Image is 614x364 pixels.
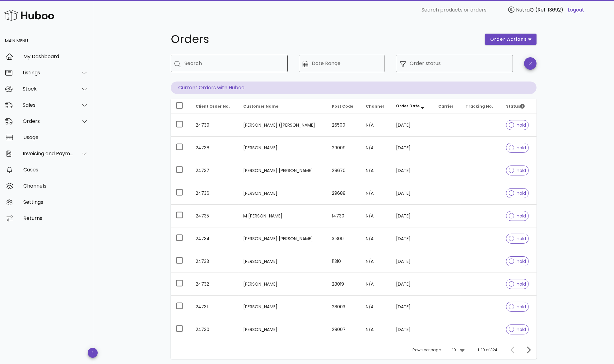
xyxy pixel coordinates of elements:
[361,205,391,227] td: N/A
[239,159,327,182] td: [PERSON_NAME] [PERSON_NAME]
[391,273,433,296] td: [DATE]
[196,104,230,109] span: Client Order No.
[509,168,526,173] span: hold
[191,205,239,227] td: 24735
[361,114,391,137] td: N/A
[239,99,327,114] th: Customer Name
[485,34,537,45] button: order actions
[361,99,391,114] th: Channel
[239,250,327,273] td: [PERSON_NAME]
[461,99,501,114] th: Tracking No.
[509,327,526,332] span: hold
[23,70,73,76] div: Listings
[191,99,239,114] th: Client Order No.
[391,250,433,273] td: [DATE]
[239,182,327,205] td: [PERSON_NAME]
[391,205,433,227] td: [DATE]
[191,159,239,182] td: 24737
[391,227,433,250] td: [DATE]
[361,296,391,318] td: N/A
[191,227,239,250] td: 24734
[361,227,391,250] td: N/A
[509,259,526,264] span: hold
[191,318,239,341] td: 24730
[535,6,563,13] span: (Ref: 13692)
[523,344,534,356] button: Next page
[361,250,391,273] td: N/A
[452,347,456,353] div: 10
[239,318,327,341] td: [PERSON_NAME]
[327,182,361,205] td: 29688
[327,318,361,341] td: 28007
[191,273,239,296] td: 24732
[191,137,239,159] td: 24738
[509,236,526,241] span: hold
[327,137,361,159] td: 29009
[509,123,526,127] span: hold
[239,227,327,250] td: [PERSON_NAME] [PERSON_NAME]
[509,305,526,309] span: hold
[327,273,361,296] td: 28019
[23,134,88,140] div: Usage
[327,250,361,273] td: 11310
[490,36,527,43] span: order actions
[191,250,239,273] td: 24733
[239,273,327,296] td: [PERSON_NAME]
[171,34,477,45] h1: Orders
[509,146,526,150] span: hold
[391,296,433,318] td: [DATE]
[361,273,391,296] td: N/A
[509,214,526,218] span: hold
[439,104,454,109] span: Carrier
[327,227,361,250] td: 31300
[391,99,433,114] th: Order Date: Sorted descending. Activate to remove sorting.
[239,114,327,137] td: [PERSON_NAME] ([PERSON_NAME]
[239,296,327,318] td: [PERSON_NAME]
[327,205,361,227] td: 14730
[478,347,497,353] div: 1-10 of 324
[327,99,361,114] th: Post Code
[509,282,526,286] span: hold
[191,114,239,137] td: 24739
[4,9,54,22] img: Huboo Logo
[327,114,361,137] td: 26500
[171,82,537,94] p: Current Orders with Huboo
[23,86,73,92] div: Stock
[191,182,239,205] td: 24736
[361,182,391,205] td: N/A
[191,296,239,318] td: 24731
[327,159,361,182] td: 29670
[412,341,466,359] div: Rows per page:
[332,104,353,109] span: Post Code
[506,104,525,109] span: Status
[23,118,73,124] div: Orders
[244,104,279,109] span: Customer Name
[516,6,534,13] span: NutraQ
[391,182,433,205] td: [DATE]
[452,345,466,355] div: 10Rows per page:
[327,296,361,318] td: 28003
[239,205,327,227] td: M [PERSON_NAME]
[23,215,88,221] div: Returns
[391,114,433,137] td: [DATE]
[23,183,88,189] div: Channels
[509,191,526,195] span: hold
[568,6,584,14] a: Logout
[501,99,537,114] th: Status
[391,137,433,159] td: [DATE]
[23,167,88,173] div: Cases
[23,102,73,108] div: Sales
[396,103,420,109] span: Order Date
[366,104,384,109] span: Channel
[23,54,88,59] div: My Dashboard
[23,199,88,205] div: Settings
[466,104,493,109] span: Tracking No.
[361,137,391,159] td: N/A
[434,99,461,114] th: Carrier
[391,318,433,341] td: [DATE]
[361,159,391,182] td: N/A
[391,159,433,182] td: [DATE]
[23,151,73,156] div: Invoicing and Payments
[239,137,327,159] td: [PERSON_NAME]
[361,318,391,341] td: N/A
